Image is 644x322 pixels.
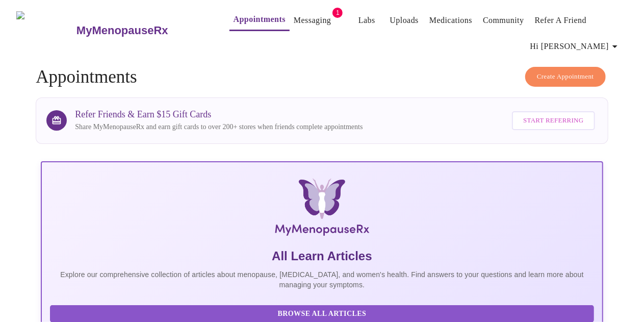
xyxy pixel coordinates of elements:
[530,39,621,54] span: Hi [PERSON_NAME]
[60,308,583,320] span: Browse All Articles
[483,13,524,28] a: Community
[385,10,423,31] button: Uploads
[290,10,335,31] button: Messaging
[76,24,168,37] h3: MyMenopauseRx
[75,13,209,48] a: MyMenopauseRx
[294,13,331,28] a: Messaging
[429,13,472,28] a: Medications
[509,106,597,135] a: Start Referring
[75,122,363,132] p: Share MyMenopauseRx and earn gift cards to over 200+ stores when friends complete appointments
[531,10,591,31] button: Refer a Friend
[358,13,375,28] a: Labs
[535,13,587,28] a: Refer a Friend
[526,36,625,57] button: Hi [PERSON_NAME]
[75,109,363,120] h3: Refer Friends & Earn $15 Gift Cards
[512,111,595,130] button: Start Referring
[332,8,343,18] span: 1
[479,10,528,31] button: Community
[135,179,509,240] img: MyMenopauseRx Logo
[350,10,383,31] button: Labs
[425,10,476,31] button: Medications
[50,248,594,264] h5: All Learn Articles
[523,115,583,127] span: Start Referring
[234,12,286,27] a: Appointments
[50,269,594,290] p: Explore our comprehensive collection of articles about menopause, [MEDICAL_DATA], and women's hea...
[537,71,594,83] span: Create Appointment
[50,309,596,317] a: Browse All Articles
[390,13,419,28] a: Uploads
[229,9,290,31] button: Appointments
[36,67,608,87] h4: Appointments
[16,11,75,49] img: MyMenopauseRx Logo
[525,67,606,87] button: Create Appointment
